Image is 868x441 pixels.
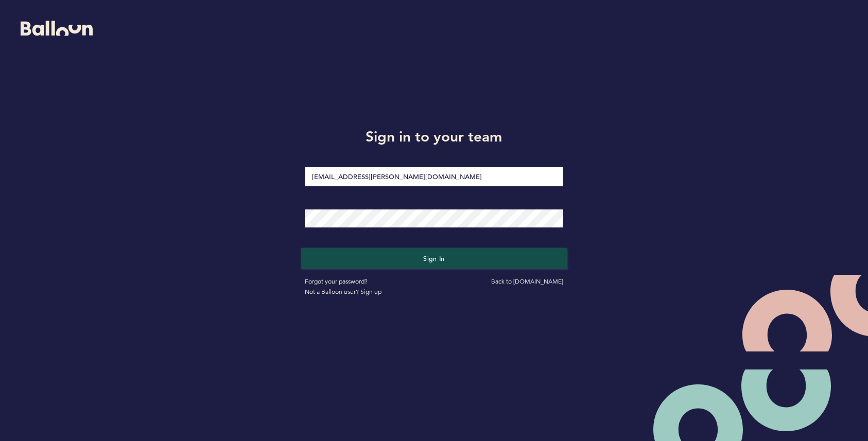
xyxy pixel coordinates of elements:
[423,254,445,262] span: Sign in
[301,248,567,269] button: Sign in
[305,167,563,186] input: Email
[305,277,368,285] a: Forgot your password?
[297,126,571,147] h1: Sign in to your team
[491,277,563,285] a: Back to [DOMAIN_NAME]
[305,209,563,228] input: Password
[305,288,381,295] a: Not a Balloon user? Sign up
